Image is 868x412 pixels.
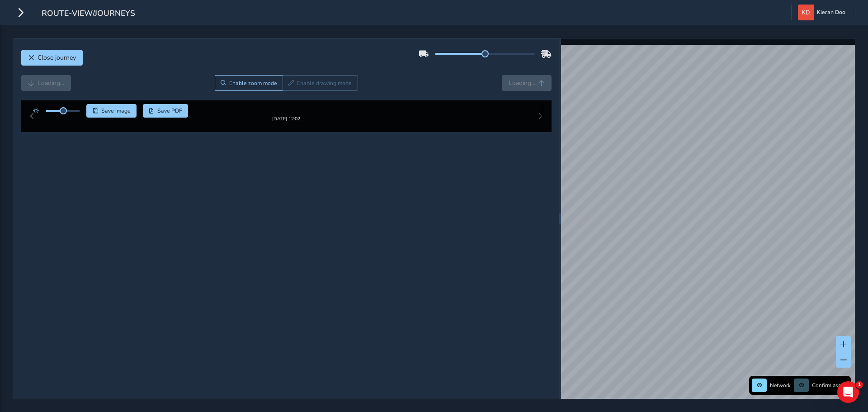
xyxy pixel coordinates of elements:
[42,8,135,20] span: route-view/journeys
[798,5,814,20] img: diamond-layout
[798,5,849,20] button: Kieran Doo
[86,104,137,118] button: Save
[856,381,863,388] span: 1
[157,107,182,114] span: Save PDF
[229,80,277,87] span: Enable zoom mode
[812,382,848,389] span: Confirm assets
[21,50,83,66] button: Close journey
[38,53,76,62] span: Close journey
[143,104,189,118] button: PDF
[259,123,314,129] div: [DATE] 12:02
[837,381,859,403] iframe: Intercom live chat
[215,75,283,91] button: Zoom
[259,114,314,123] img: Thumbnail frame
[770,382,791,389] span: Network
[101,107,131,114] span: Save image
[817,5,845,20] span: Kieran Doo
